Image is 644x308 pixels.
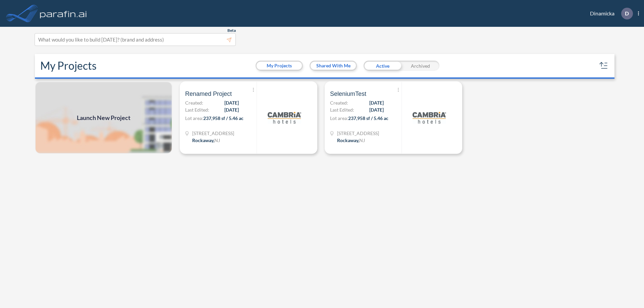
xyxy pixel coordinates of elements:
span: SeleniumTest [330,90,366,98]
img: logo [268,101,301,134]
span: Lot area: [185,115,203,121]
span: 321 Mt Hope Ave [337,130,379,137]
span: Last Edited: [185,106,209,113]
div: Dinamicka [580,8,639,19]
img: logo [413,101,446,134]
span: Renamed Project [185,90,232,98]
div: Archived [401,61,439,71]
span: Last Edited: [330,106,354,113]
span: 237,958 sf / 5.46 ac [203,115,244,121]
h2: My Projects [40,59,97,72]
span: [DATE] [224,99,239,106]
span: Rockaway , [337,137,359,143]
button: Shared With Me [311,62,356,70]
img: add [35,81,172,154]
span: 237,958 sf / 5.46 ac [348,115,388,121]
img: logo [39,7,88,20]
button: My Projects [257,62,302,70]
span: Rockaway , [192,137,214,143]
p: D [625,10,629,16]
span: NJ [214,137,220,143]
div: Rockaway, NJ [337,137,365,144]
span: [DATE] [369,106,384,113]
span: [DATE] [224,106,239,113]
span: [DATE] [369,99,384,106]
span: NJ [359,137,365,143]
span: Created: [330,99,348,106]
span: Beta [227,28,236,33]
span: Created: [185,99,203,106]
button: sort [598,60,609,71]
div: Active [364,61,401,71]
span: 321 Mt Hope Ave [192,130,234,137]
span: Lot area: [330,115,348,121]
a: Launch New Project [35,81,172,154]
span: Launch New Project [77,113,130,122]
div: Rockaway, NJ [192,137,220,144]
